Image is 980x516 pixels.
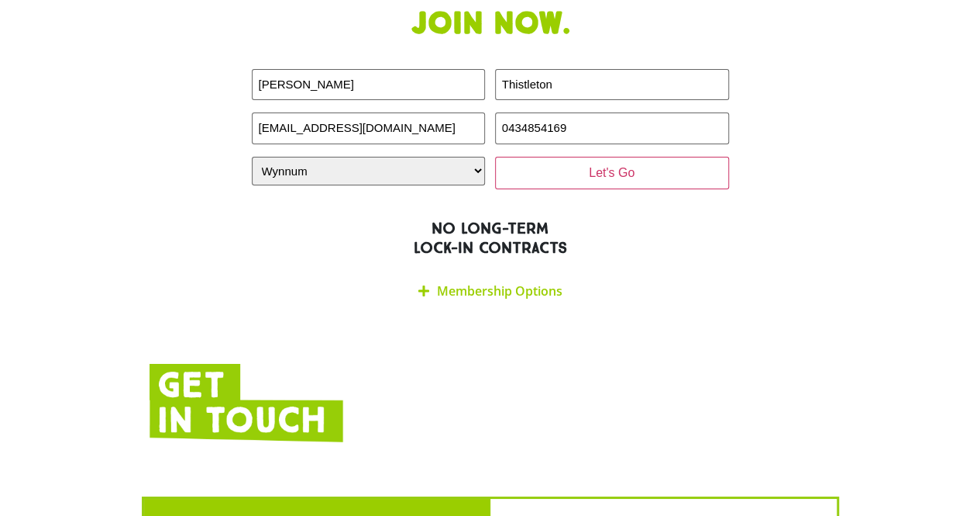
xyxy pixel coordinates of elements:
input: FIRST NAME [252,69,486,101]
h1: Join now. [150,5,831,43]
a: Membership Options [437,282,562,300]
input: PHONE [495,113,729,144]
div: Membership Options [252,273,729,310]
input: Let's Go [495,157,729,189]
h2: NO LONG-TERM LOCK-IN CONTRACTS [150,219,831,258]
input: LAST NAME [495,69,729,101]
input: Email [252,113,486,144]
